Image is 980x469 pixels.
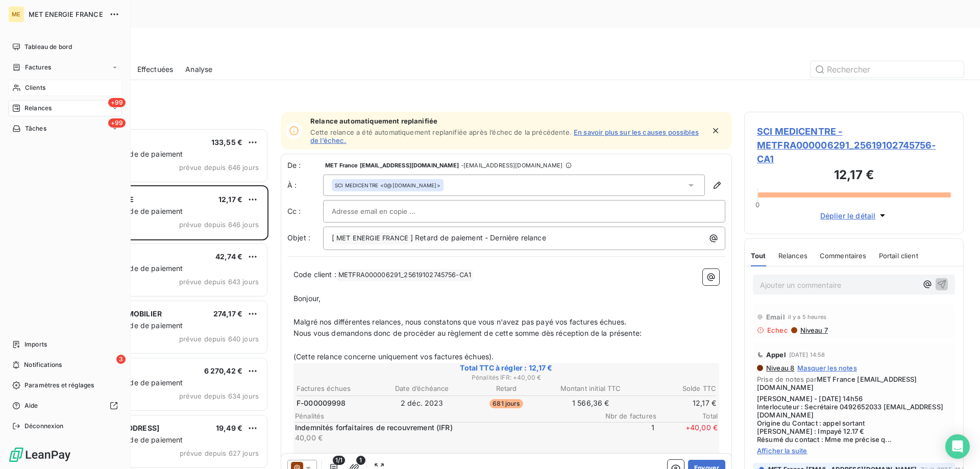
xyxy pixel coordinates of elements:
span: Déconnexion [24,422,64,431]
span: Tableau de bord [24,42,72,52]
span: Niveau 8 [765,364,794,372]
a: En savoir plus sur les causes possibles de l’échec. [310,128,699,144]
span: F-000009998 [297,398,346,408]
span: Déplier le détail [820,210,876,221]
span: Factures [25,63,51,72]
span: MET France [EMAIL_ADDRESS][DOMAIN_NAME] [757,375,917,391]
span: 1 [356,456,365,465]
span: prévue depuis 640 jours [179,335,259,343]
span: Commentaires [820,252,867,260]
span: (Cette relance concerne uniquement vos factures échues). [293,352,494,361]
span: Malgré nos différentes relances, nous constatons que vous n'avez pas payé vos factures échues. [293,317,626,326]
span: Pénalités IFR : + 40,00 € [295,373,718,382]
div: Open Intercom Messenger [945,434,970,459]
td: 12,17 € [633,398,717,409]
input: Rechercher [811,61,964,78]
p: Indemnités forfaitaires de recouvrement (IFR) [295,423,591,433]
span: MET France [EMAIL_ADDRESS][DOMAIN_NAME] [325,162,459,168]
span: Effectuées [137,64,174,75]
span: ] Retard de paiement - Dernière relance [410,233,546,242]
span: Aide [24,401,38,410]
span: Notifications [24,360,62,369]
span: +99 [108,98,126,107]
span: De : [287,160,323,170]
span: [PERSON_NAME] - [DATE] 14h56 Interlocuteur : Secrétaire 0492652033 [EMAIL_ADDRESS][DOMAIN_NAME] O... [757,394,951,443]
label: Cc : [287,206,323,216]
span: [DATE] 14:58 [789,352,825,358]
span: + 40,00 € [656,423,718,443]
span: Pénalités [295,412,595,420]
span: Echec [767,326,788,334]
span: Niveau 7 [799,326,828,334]
th: Date d’échéance [380,383,463,394]
span: Email [766,313,785,321]
th: Solde TTC [633,383,717,394]
a: Aide [8,398,122,414]
button: Déplier le détail [817,210,891,221]
span: MET ENERGIE FRANCE [335,233,410,244]
input: Adresse email en copie ... [332,204,442,219]
div: <0@[DOMAIN_NAME]> [335,182,440,189]
span: Code client : [293,270,336,279]
span: SCI MEDICENTRE [335,182,378,189]
span: Nous vous demandons donc de procéder au règlement de cette somme dès réception de la présente: [293,329,642,337]
span: Total TTC à régler : 12,17 € [295,363,718,373]
span: 6 270,42 € [204,366,243,375]
span: prévue depuis 646 jours [179,220,259,229]
span: Tout [751,252,766,260]
span: prévue depuis 627 jours [180,449,259,457]
img: Logo LeanPay [8,447,71,463]
span: 274,17 € [213,309,242,318]
span: 681 jours [489,399,523,408]
span: Paramètres et réglages [24,381,94,390]
span: 3 [116,355,126,364]
span: +99 [108,118,126,128]
span: Clients [25,83,45,92]
span: Imports [24,340,47,349]
span: 1 [593,423,654,443]
span: il y a 5 heures [788,314,826,320]
span: Relances [778,252,807,260]
span: prévue depuis 643 jours [179,278,259,286]
span: 12,17 € [218,195,242,204]
span: prévue depuis 646 jours [179,163,259,171]
span: Objet : [287,233,310,242]
span: Analyse [185,64,212,75]
span: Appel [766,351,786,359]
th: Montant initial TTC [549,383,632,394]
span: METFRA000006291_25619102745756-CA1 [337,269,473,281]
span: Nbr de factures [595,412,656,420]
span: Relances [24,104,52,113]
span: Tâches [25,124,46,133]
span: [ [332,233,334,242]
h3: 12,17 € [757,166,951,186]
span: 42,74 € [215,252,242,261]
span: 133,55 € [211,138,242,146]
span: SCI MEDICENTRE - METFRA000006291_25619102745756-CA1 [757,125,951,166]
span: Masquer les notes [797,364,857,372]
span: 19,49 € [216,424,242,432]
td: 2 déc. 2023 [380,398,463,409]
span: Afficher la suite [757,447,951,455]
span: Cette relance a été automatiquement replanifiée après l’échec de la précédente. [310,128,572,136]
span: 0 [755,201,759,209]
span: Total [656,412,718,420]
span: Bonjour, [293,294,321,303]
td: 1 566,36 € [549,398,632,409]
span: 1/1 [333,456,345,465]
th: Retard [464,383,548,394]
p: 40,00 € [295,433,591,443]
span: Prise de notes par [757,375,951,391]
label: À : [287,180,323,190]
span: Relance automatiquement replanifiée [310,117,704,125]
span: prévue depuis 634 jours [179,392,259,400]
span: Portail client [879,252,918,260]
span: - [EMAIL_ADDRESS][DOMAIN_NAME] [461,162,562,168]
th: Factures échues [296,383,379,394]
